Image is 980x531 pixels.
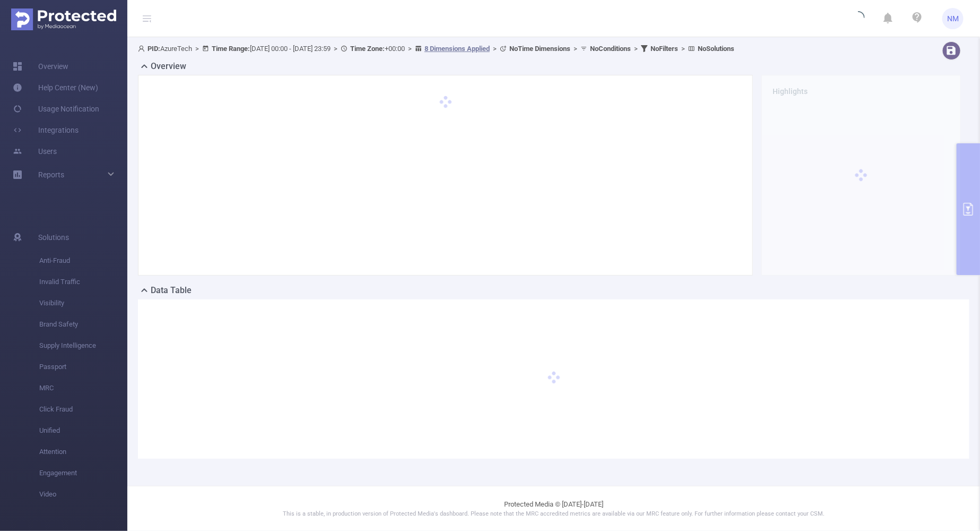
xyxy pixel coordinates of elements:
span: MRC [39,378,127,399]
span: > [331,45,341,53]
span: > [405,45,415,53]
span: > [570,45,580,53]
footer: Protected Media © [DATE]-[DATE] [127,486,980,531]
h2: Data Table [151,284,192,297]
b: Time Range: [212,45,250,53]
span: Attention [39,441,127,463]
a: Integrations [13,119,79,141]
p: This is a stable, in production version of Protected Media's dashboard. Please note that the MRC ... [154,510,953,519]
span: > [192,45,202,53]
span: Invalid Traffic [39,271,127,293]
a: Overview [13,56,68,77]
a: Reports [38,164,64,185]
span: Video [39,484,127,505]
a: Help Center (New) [13,77,98,98]
b: No Filters [651,45,678,53]
span: Reports [38,170,64,179]
i: icon: loading [852,11,865,26]
b: No Time Dimensions [509,45,570,53]
span: Anti-Fraud [39,250,127,271]
b: No Solutions [698,45,734,53]
b: PID: [148,45,160,53]
span: Solutions [38,227,69,248]
span: AzureTech [DATE] 00:00 - [DATE] 23:59 +00:00 [138,45,734,53]
span: Engagement [39,463,127,484]
img: Protected Media [11,8,116,30]
b: No Conditions [590,45,631,53]
a: Usage Notification [13,98,99,119]
span: > [678,45,688,53]
span: > [490,45,500,53]
span: Click Fraud [39,399,127,420]
i: icon: user [138,45,148,52]
span: Passport [39,356,127,378]
span: Brand Safety [39,314,127,335]
span: Visibility [39,293,127,314]
span: Supply Intelligence [39,335,127,356]
span: > [631,45,641,53]
h2: Overview [151,60,186,73]
a: Users [13,141,57,162]
b: Time Zone: [350,45,385,53]
u: 8 Dimensions Applied [424,45,490,53]
span: NM [947,8,959,29]
span: Unified [39,420,127,441]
